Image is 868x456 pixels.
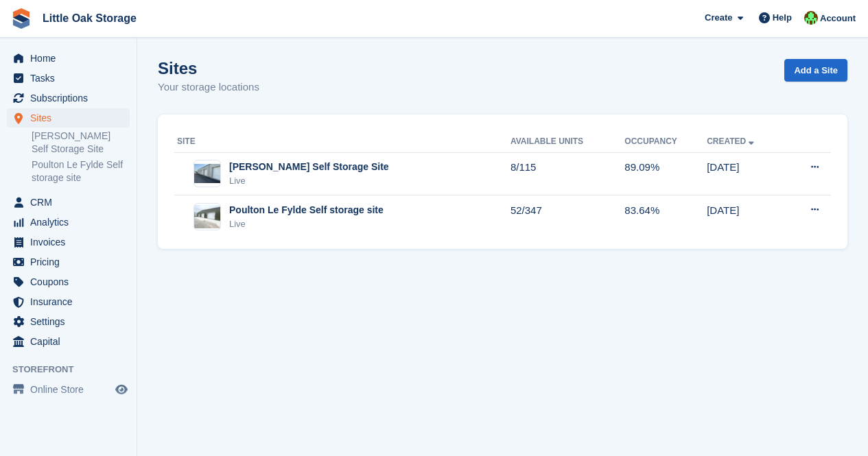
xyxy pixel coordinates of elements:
td: 8/115 [511,152,624,195]
a: [PERSON_NAME] Self Storage Site [32,130,130,156]
a: menu [7,332,130,351]
img: Michael Aujla [804,11,818,25]
span: Invoices [30,232,113,252]
div: Live [229,174,389,188]
a: Add a Site [784,59,847,82]
a: menu [7,193,130,212]
td: 52/347 [511,195,624,238]
span: Analytics [30,213,113,232]
td: 83.64% [624,195,707,238]
span: Pricing [30,252,113,272]
a: menu [7,380,130,399]
img: stora-icon-8386f47178a22dfd0bd8f6a31ec36ba5ce8667c1dd55bd0f319d3a0aa187defe.svg [11,8,32,29]
span: Create [705,11,732,25]
span: Account [820,12,856,25]
h1: Sites [158,59,259,77]
a: Little Oak Storage [37,7,142,29]
a: menu [7,88,130,108]
a: Poulton Le Fylde Self storage site [32,158,130,184]
a: menu [7,312,130,331]
span: Storefront [12,363,137,376]
a: menu [7,292,130,311]
img: Image of Poulton Le Fylde Self storage site site [194,205,220,228]
span: Tasks [30,69,113,88]
span: Capital [30,332,113,351]
a: menu [7,213,130,232]
a: menu [7,252,130,272]
a: menu [7,69,130,88]
div: Poulton Le Fylde Self storage site [229,203,384,217]
td: [DATE] [707,152,786,195]
span: Online Store [30,380,113,399]
th: Available Units [511,131,624,153]
p: Your storage locations [158,80,259,95]
span: Coupons [30,272,113,291]
td: [DATE] [707,195,786,238]
div: Live [229,217,384,231]
span: Sites [30,108,113,128]
a: menu [7,232,130,252]
td: 89.09% [624,152,707,195]
img: Image of Kirkham Self Storage Site site [194,164,220,184]
a: Preview store [113,381,130,398]
a: menu [7,272,130,291]
span: Help [773,11,792,25]
th: Site [174,131,511,153]
div: [PERSON_NAME] Self Storage Site [229,160,389,174]
a: menu [7,49,130,68]
span: Settings [30,312,113,331]
span: Subscriptions [30,88,113,108]
th: Occupancy [624,131,707,153]
a: menu [7,108,130,128]
span: CRM [30,193,113,212]
span: Insurance [30,292,113,311]
span: Home [30,49,113,68]
a: Created [707,136,757,146]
